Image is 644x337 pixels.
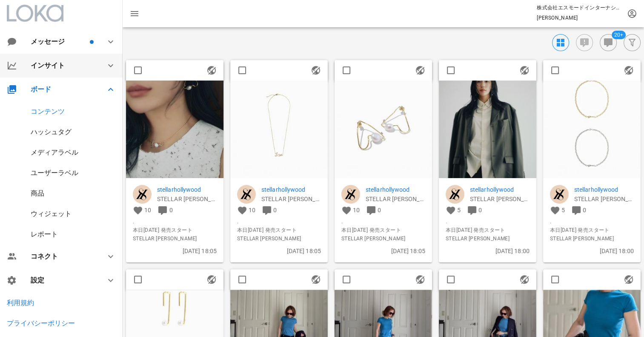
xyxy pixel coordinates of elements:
a: 利用規約 [7,299,34,307]
a: ウィジェット [31,210,72,218]
span: 0 [583,207,586,213]
p: STELLAR HOLLYWOOD ステラハリウッド [261,194,321,204]
p: [DATE] 18:05 [341,246,425,256]
div: ボード [31,85,95,93]
span: 10 [353,207,360,213]
a: stellarhollywood [366,185,425,194]
span: . [550,217,634,226]
span: 本日[DATE] 発売スタート [446,226,530,234]
p: STELLAR HOLLYWOOD ステラハリウッド [574,194,634,204]
span: 0 [273,207,277,213]
p: [DATE] 18:05 [133,246,217,256]
p: [DATE] 18:00 [446,246,530,256]
a: stellarhollywood [261,185,321,194]
span: 本日[DATE] 発売スタート [133,226,217,234]
div: インサイト [31,61,95,69]
img: stellarhollywood [446,185,464,204]
p: [PERSON_NAME] [537,14,622,22]
div: コネクト [31,252,95,260]
a: ハッシュタグ [31,128,72,136]
span: STELLAR [PERSON_NAME] [550,234,634,243]
img: 1484544558163034_18527935687001008_5123209389483012873_n.jpg [543,81,641,178]
span: 10 [144,207,151,213]
span: バッジ [90,40,94,44]
span: 0 [169,207,173,213]
a: stellarhollywood [574,185,634,194]
img: 1484547557594952_18527936290001008_4116202217788422653_n.jpg [230,81,328,178]
span: . [133,217,217,226]
p: STELLAR HOLLYWOOD ステラハリウッド [470,194,530,204]
a: ユーザーラベル [31,169,78,177]
a: 商品 [31,189,44,197]
a: stellarhollywood [157,185,217,194]
span: 5 [561,207,565,213]
a: プライバシーポリシー [7,319,75,327]
a: stellarhollywood [470,185,530,194]
span: 本日[DATE] 発売スタート [550,226,634,234]
span: 本日[DATE] 発売スタート [341,226,425,234]
div: メッセージ [31,37,88,46]
img: 1484546557013994_18527936299001008_3881829024266231719_n.jpg [126,81,223,178]
span: STELLAR [PERSON_NAME] [237,234,321,243]
img: stellarhollywood [237,185,256,204]
img: 1484548558926414_18527936302001008_5421245260553785586_n.jpg [335,81,432,178]
p: STELLAR HOLLYWOOD ステラハリウッド [366,194,425,204]
p: STELLAR HOLLYWOOD ステラハリウッド [157,194,217,204]
span: 本日[DATE] 発売スタート [237,226,321,234]
span: STELLAR [PERSON_NAME] [341,234,425,243]
a: レポート [31,230,58,238]
span: . [237,217,321,226]
span: . [446,217,530,226]
p: 株式会社エスモードインターナショナル [537,3,622,12]
div: 設定 [31,276,95,284]
img: stellarhollywood [133,185,152,204]
a: メディアラベル [31,148,78,156]
span: 10 [249,207,255,213]
a: コンテンツ [31,107,65,115]
span: 0 [478,207,482,213]
span: STELLAR [PERSON_NAME] [133,234,217,243]
span: 5 [457,207,461,213]
span: STELLAR [PERSON_NAME] [446,234,530,243]
img: 1484543558908637_18527935705001008_7606399560834663853_n.jpg [439,81,536,178]
p: [DATE] 18:00 [550,246,634,256]
img: stellarhollywood [341,185,360,204]
span: 0 [378,207,381,213]
img: stellarhollywood [550,185,569,204]
span: バッジ [612,31,626,39]
p: [DATE] 18:05 [237,246,321,256]
span: . [341,217,425,226]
